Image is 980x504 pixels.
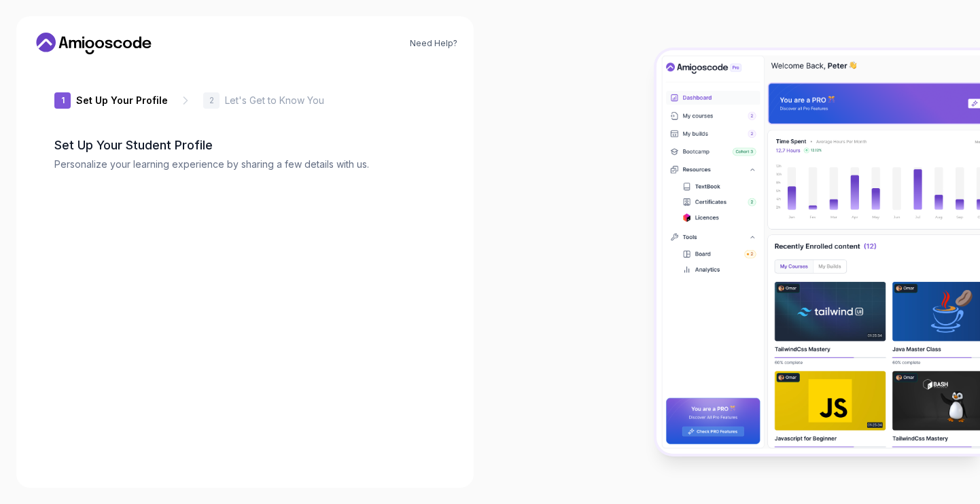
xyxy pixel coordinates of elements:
[923,450,966,490] iframe: chat widget
[657,50,980,454] img: Amigoscode Dashboard
[54,136,436,155] h2: Set Up Your Student Profile
[33,33,155,54] a: Home link
[209,96,214,105] p: 2
[61,96,65,105] p: 1
[410,38,457,49] a: Need Help?
[225,94,324,107] p: Let's Get to Know You
[76,94,168,107] p: Set Up Your Profile
[54,158,436,171] p: Personalize your learning experience by sharing a few details with us.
